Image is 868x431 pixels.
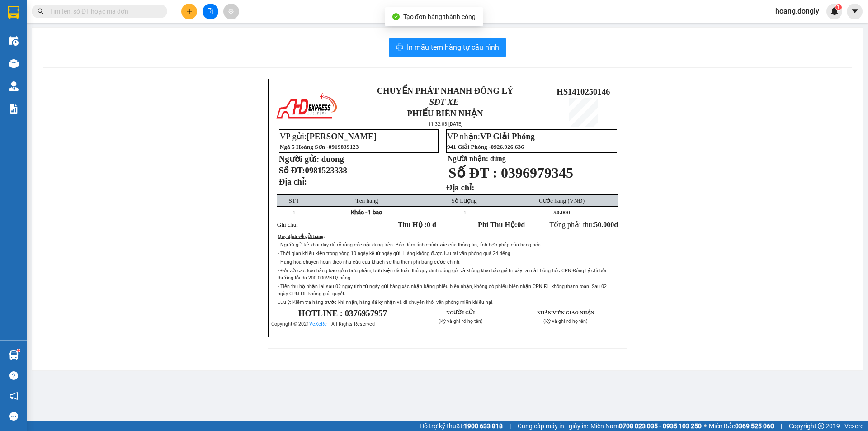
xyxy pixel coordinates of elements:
strong: CHUYỂN PHÁT NHANH ĐÔNG LÝ [377,86,514,95]
span: : [323,234,325,239]
span: 1 [837,4,840,10]
span: question-circle [9,371,18,380]
span: - Đối với các loại hàng bao gồm bưu phẩm, bưu kiện đã tuân thủ quy định đóng gói và không khai bá... [278,268,606,281]
span: | [509,421,511,431]
span: VP nhận: [447,132,535,141]
span: file-add [207,8,213,14]
span: check-circle [392,13,400,20]
span: printer [396,43,403,52]
span: - Hàng hóa chuyển hoàn theo nhu cầu của khách sẽ thu thêm phí bằng cước chính. [278,259,461,265]
strong: 1900 633 818 [464,422,503,430]
button: caret-down [847,4,863,19]
span: Lưu ý: Kiểm tra hàng trước khi nhận, hàng đã ký nhận và di chuyển khỏi văn phòng miễn khiếu nại. [278,299,494,305]
span: [PERSON_NAME] [307,132,376,141]
span: hoang.dongly [768,5,826,17]
span: Tên hàng [356,197,378,204]
span: 50.000 [594,221,614,228]
strong: 0369 525 060 [735,422,774,430]
img: logo [275,91,338,123]
strong: Người gửi: [279,154,319,164]
strong: PHIẾU BIÊN NHẬN [36,50,85,69]
span: Copyright © 2021 – All Rights Reserved [271,321,375,327]
strong: NHÂN VIÊN GIAO NHẬN [537,310,594,315]
span: Cung cấp máy in - giấy in: [518,421,588,431]
span: Khác - [351,209,368,216]
span: ⚪️ [704,424,707,428]
strong: CHUYỂN PHÁT NHANH ĐÔNG LÝ [29,7,91,37]
span: - Thời gian khiếu kiện trong vòng 10 ngày kể từ ngày gửi. Hàng không được lưu tại văn phòng quá 2... [278,251,512,256]
span: HOTLINE : 0376957957 [298,308,387,318]
span: 0919839123 [329,143,359,150]
button: file-add [203,4,218,19]
span: Tổng phải thu: [549,221,618,228]
input: Tìm tên, số ĐT hoặc mã đơn [50,6,156,16]
img: logo [5,26,24,58]
span: 50.000 [553,209,570,216]
img: warehouse-icon [9,81,19,91]
button: plus [181,4,197,19]
span: Miền Nam [590,421,702,431]
span: In mẫu tem hàng tự cấu hình [407,42,499,53]
span: đ [614,221,618,228]
span: 1 [463,209,467,216]
span: (Ký và ghi rõ họ tên) [543,318,588,324]
a: VeXeRe [309,321,327,327]
span: caret-down [851,7,859,15]
span: search [38,8,44,14]
span: | [781,421,782,431]
span: message [9,412,18,421]
span: HS1410250146 [557,87,610,96]
span: 0 đ [427,221,436,228]
span: 0926.926.636 [491,143,524,150]
button: aim [223,4,239,19]
span: Số Lượng [452,197,477,204]
img: solution-icon [9,104,19,114]
strong: PHIẾU BIÊN NHẬN [407,109,483,118]
span: 1 bao [368,209,382,216]
strong: NGƯỜI GỬI [446,310,475,315]
img: logo-vxr [8,6,19,19]
span: Tạo đơn hàng thành công [403,13,476,20]
img: warehouse-icon [9,59,19,68]
sup: 1 [835,4,842,10]
span: VP gửi: [280,132,377,141]
span: VP Giải Phóng [480,132,535,141]
sup: 1 [17,349,20,352]
span: Số ĐT : [448,165,497,181]
span: 941 Giải Phóng - [447,143,524,150]
span: - Người gửi kê khai đầy đủ rõ ràng các nội dung trên. Bảo đảm tính chính xác của thông tin, tính ... [278,242,542,248]
span: SĐT XE [429,97,459,107]
span: Ghi chú: [277,221,298,228]
span: aim [228,8,234,14]
span: Quy định về gửi hàng [278,234,323,239]
span: Miền Bắc [709,421,774,431]
span: 1 [292,209,296,216]
img: warehouse-icon [9,350,19,360]
span: Hỗ trợ kỹ thuật: [420,421,503,431]
span: Cước hàng (VNĐ) [539,197,585,204]
strong: Địa chỉ: [446,183,474,192]
span: HS1410250146 [96,37,149,46]
button: printerIn mẫu tem hàng tự cấu hình [389,38,506,57]
span: notification [9,392,18,400]
strong: 0708 023 035 - 0935 103 250 [619,422,702,430]
span: dũng [490,155,506,162]
img: icon-new-feature [830,7,839,15]
span: Ngã 5 Hoàng Sơn - [280,143,359,150]
span: - Tiền thu hộ nhận lại sau 02 ngày tính từ ngày gửi hàng xác nhận bằng phiếu biên nhận, không có ... [278,284,607,297]
strong: Thu Hộ : [398,221,436,228]
span: plus [186,8,193,14]
span: copyright [818,423,824,429]
strong: Phí Thu Hộ: đ [478,221,525,228]
span: SĐT XE [45,38,74,48]
span: duong [321,154,344,164]
strong: Địa chỉ: [279,177,307,186]
span: 0 [517,221,521,228]
span: 0981523338 [305,166,347,175]
span: 0396979345 [501,165,573,181]
span: (Ký và ghi rõ họ tên) [439,318,483,324]
strong: Người nhận: [448,155,488,162]
img: warehouse-icon [9,36,19,46]
strong: Số ĐT: [279,166,347,175]
span: 11:32:03 [DATE] [428,121,462,127]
